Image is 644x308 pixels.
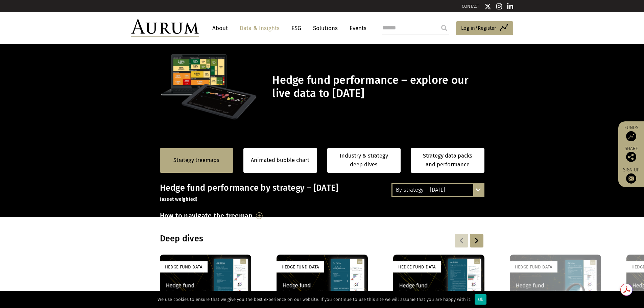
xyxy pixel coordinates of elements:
h3: How to navigate the treemap [160,210,253,221]
img: Sign up to our newsletter [626,173,636,184]
div: Hedge Fund Data [160,261,208,273]
a: Data & Insights [236,22,283,34]
div: By strategy – [DATE] [392,184,483,196]
div: Hedge Fund Data [393,261,441,273]
div: Share [622,146,641,162]
a: Log in/Register [456,21,513,35]
a: Sign up [622,167,641,184]
input: Submit [437,21,451,35]
img: Instagram icon [496,3,502,10]
img: Share this post [626,152,636,162]
img: Twitter icon [484,3,491,10]
a: Solutions [310,22,341,34]
div: Hedge Fund Data [510,261,557,273]
h3: Hedge fund performance by strategy – [DATE] [160,183,484,203]
img: Access Funds [626,131,636,141]
div: Ok [475,294,486,305]
div: Hedge Fund Data [277,261,324,273]
a: Strategy treemaps [173,156,219,165]
span: Log in/Register [461,24,496,32]
a: Funds [622,125,641,141]
a: Industry & strategy deep dives [327,148,401,173]
a: Events [346,22,366,34]
a: Animated bubble chart [251,156,309,165]
a: ESG [288,22,305,34]
a: About [209,22,231,34]
img: Linkedin icon [507,3,513,10]
h3: Deep dives [160,234,397,244]
small: (asset weighted) [160,196,198,202]
img: Aurum [131,19,199,37]
h1: Hedge fund performance – explore our live data to [DATE] [272,74,482,100]
a: Strategy data packs and performance [411,148,484,173]
a: CONTACT [462,4,479,9]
